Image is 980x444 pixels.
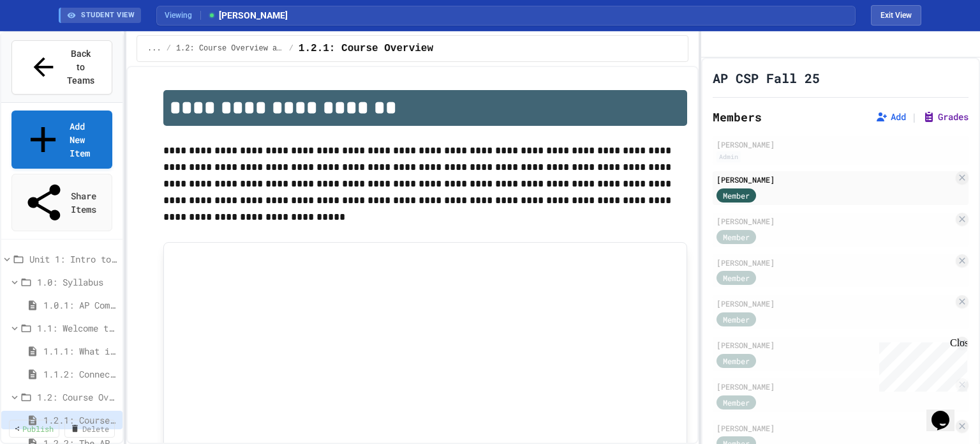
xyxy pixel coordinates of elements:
[716,257,953,268] div: [PERSON_NAME]
[716,339,953,351] div: [PERSON_NAME]
[875,111,906,123] button: Add
[716,381,953,392] div: [PERSON_NAME]
[716,139,965,150] div: [PERSON_NAME]
[723,314,750,325] span: Member
[29,252,117,266] span: Unit 1: Intro to Computer Science
[723,355,750,367] span: Member
[289,43,293,54] span: /
[43,413,117,427] span: 1.2.1: Course Overview
[923,111,969,123] button: Grades
[874,337,967,392] iframe: chat widget
[716,215,953,227] div: [PERSON_NAME]
[11,111,112,169] a: Add New Item
[911,109,917,125] span: |
[64,420,115,438] a: Delete
[37,275,117,289] span: 1.0: Syllabus
[716,422,953,434] div: [PERSON_NAME]
[37,321,117,335] span: 1.1: Welcome to Computer Science
[37,390,117,404] span: 1.2: Course Overview and the AP Exam
[43,344,117,358] span: 1.1.1: What is Computer Science?
[11,174,112,231] a: Share Items
[716,174,953,185] div: [PERSON_NAME]
[167,43,171,54] span: /
[165,10,201,21] span: Viewing
[723,231,750,243] span: Member
[43,367,117,381] span: 1.1.2: Connect with Your World
[713,69,820,87] h1: AP CSP Fall 25
[176,43,284,54] span: 1.2: Course Overview and the AP Exam
[43,298,117,312] span: 1.0.1: AP Computer Science Principles in Python Course Syllabus
[716,298,953,309] div: [PERSON_NAME]
[871,5,921,26] button: Exit student view
[713,108,762,126] h2: Members
[299,41,433,56] span: 1.2.1: Course Overview
[723,190,750,201] span: Member
[207,9,288,22] span: [PERSON_NAME]
[81,10,135,21] span: STUDENT VIEW
[723,397,750,408] span: Member
[926,393,967,431] iframe: chat widget
[147,43,161,54] span: ...
[11,40,112,95] button: Back to Teams
[716,151,741,162] div: Admin
[66,47,96,88] span: Back to Teams
[5,5,88,81] div: Chat with us now!Close
[723,272,750,284] span: Member
[9,420,59,438] a: Publish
